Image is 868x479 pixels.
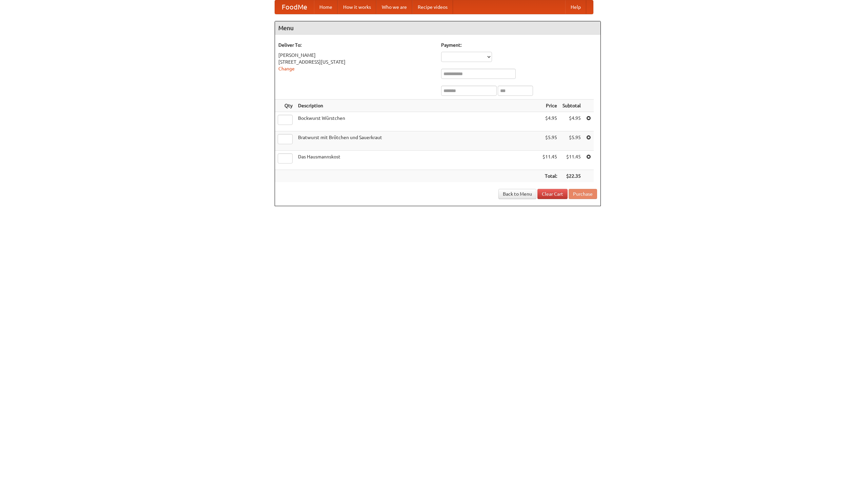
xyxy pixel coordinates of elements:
[560,151,584,170] td: $11.45
[295,100,540,112] th: Description
[560,131,584,151] td: $5.95
[565,0,586,14] a: Help
[295,112,540,131] td: Bockwurst Würstchen
[540,170,560,182] th: Total:
[278,52,434,59] div: [PERSON_NAME]
[569,189,597,199] button: Purchase
[412,0,453,14] a: Recipe videos
[560,170,584,182] th: $22.35
[560,100,584,112] th: Subtotal
[540,151,560,170] td: $11.45
[560,112,584,131] td: $4.95
[295,131,540,151] td: Bratwurst mit Brötchen und Sauerkraut
[295,151,540,170] td: Das Hausmannskost
[278,42,434,48] h5: Deliver To:
[275,21,600,35] h4: Menu
[498,189,536,199] a: Back to Menu
[540,100,560,112] th: Price
[540,112,560,131] td: $4.95
[540,131,560,151] td: $5.95
[441,42,597,48] h5: Payment:
[278,59,434,65] div: [STREET_ADDRESS][US_STATE]
[275,100,295,112] th: Qty
[278,66,295,71] a: Change
[275,0,314,14] a: FoodMe
[314,0,338,14] a: Home
[338,0,376,14] a: How it works
[376,0,412,14] a: Who we are
[537,189,568,199] a: Clear Cart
